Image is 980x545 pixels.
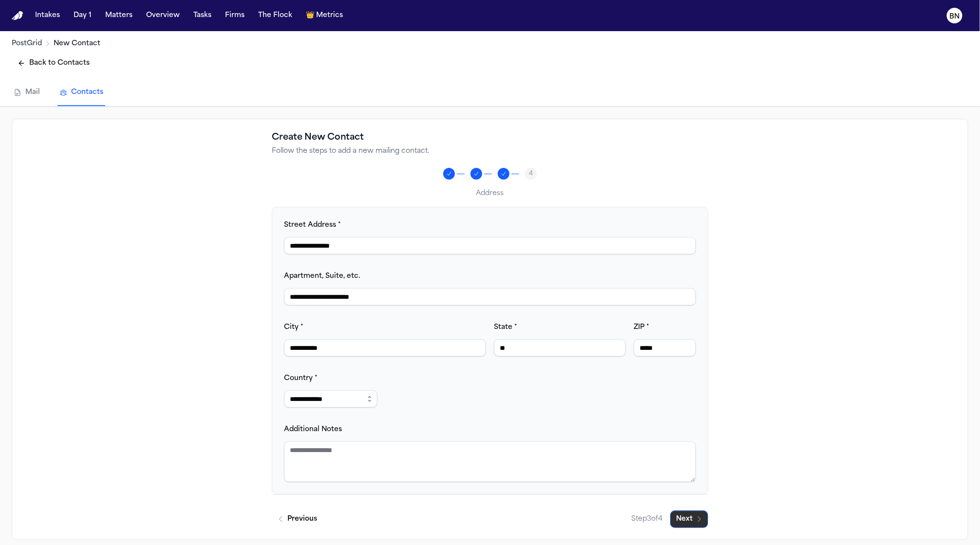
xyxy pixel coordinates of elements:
nav: PostGrid Navigation [12,80,968,106]
a: Home [12,11,23,20]
span: New Contact [54,39,100,49]
a: Mail [12,80,42,106]
p: Follow the steps to add a new mailing contact. [272,146,708,156]
button: Back to Contacts [12,54,95,72]
button: Previous [272,510,323,528]
button: Matters [101,7,136,24]
span: Address [476,190,504,197]
button: Intakes [31,7,64,24]
button: Day 1 [70,7,95,24]
button: Firms [221,7,248,24]
label: Additional Notes [284,426,342,433]
button: Tasks [189,7,215,24]
label: Street Address * [284,221,341,229]
a: PostGrid [12,39,42,49]
button: crownMetrics [302,7,347,24]
label: State * [494,324,517,331]
button: Next [670,510,708,528]
label: City * [284,324,303,331]
label: ZIP * [634,324,649,331]
button: Overview [142,7,184,24]
span: 4 [529,170,533,178]
label: Apartment, Suite, etc. [284,272,360,280]
span: Step 3 of 4 [631,514,662,524]
button: The Flock [254,7,296,24]
img: Finch Logo [12,11,23,20]
a: Contacts [57,80,105,106]
h2: Create New Contact [272,131,708,145]
label: Country * [284,375,318,382]
nav: Progress [272,168,708,180]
